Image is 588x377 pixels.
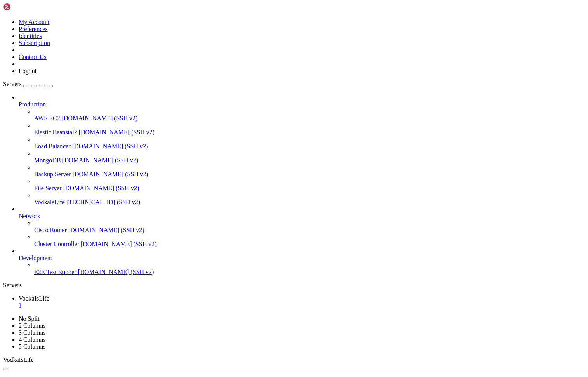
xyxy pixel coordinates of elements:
span: VodkaIsLife [19,295,49,302]
span: [ LAYER 7 METHODS ] [16,89,75,95]
span: BASIC [34,109,50,115]
span: Raw udpplain method from botnet! [62,181,161,188]
a: Load Balancer [DOMAIN_NAME] (SSH v2) [34,143,585,150]
span: VIP [34,56,43,62]
span: Cluster Controller [34,241,79,247]
span: tcp flood for (SYN) PPS Based Flood. [68,56,180,62]
x-row: udp-flood [3,188,487,195]
span: DNS Protocol good for home and gb [47,142,149,148]
a: Production [19,101,585,108]
span: VIP [25,69,34,75]
a: Cluster Controller [DOMAIN_NAME] (SSH v2) [34,241,585,248]
x-row: game [3,63,487,69]
span: VIP [34,30,43,36]
li: MongoDB [DOMAIN_NAME] (SSH v2) [34,150,585,164]
li: AWS EC2 [DOMAIN_NAME] (SSH v2) [34,108,585,122]
span: [DOMAIN_NAME] (SSH v2) [62,115,138,122]
x-row: gudp [3,36,487,43]
div: Servers [3,282,585,289]
span: BOTNET [31,188,50,194]
span: [DOMAIN_NAME] (SSH v2) [79,129,155,136]
a: Servers [3,81,53,87]
span: [DOMAIN_NAME] (SSH v2) [68,227,144,233]
span: Cisco Router [34,227,67,233]
x-row: dns [3,142,487,148]
span: E2E Test Runner [34,269,76,275]
span: false [37,10,53,16]
span: [DOMAIN_NAME] (SSH v2) [78,269,154,275]
span: Udp Flood. [50,36,81,42]
div:  [19,302,585,309]
span: BASIC [12,142,28,148]
x-row: handshake [3,168,487,175]
x-row: aboof > game [TECHNICAL_ID] 15008 443 120 [3,201,487,208]
li: Backup Server [DOMAIN_NAME] (SSH v2) [34,164,585,178]
span: Network [19,213,40,219]
span: [DOMAIN_NAME] (SSH v2) [63,185,139,191]
li: Production [19,94,585,206]
x-row: zombie [3,76,487,82]
span: VIP [25,43,34,49]
span: Raw udpplain method from botnet! [65,188,165,194]
a: File Server [DOMAIN_NAME] (SSH v2) [34,185,585,192]
li: E2E Test Runner [DOMAIN_NAME] (SSH v2) [34,262,585,276]
span: Production [19,101,46,108]
a: Subscription [19,40,50,46]
x-row: browser [3,102,487,109]
a: Elastic Beanstalk [DOMAIN_NAME] (SSH v2) [34,129,585,136]
span: bypass all game [50,63,96,69]
span: Servers [3,81,22,87]
span: Development [19,255,52,261]
span: [DOMAIN_NAME] (SSH v2) [73,171,149,177]
span: BASIC [16,63,31,69]
span: BOTNET [28,181,47,188]
span: Udp Flood With [PERSON_NAME]'s. [68,30,165,36]
x-row: cloudflare [3,109,487,115]
span: Raw handshake method from botnet! [65,168,168,174]
span: AWS EC2 [34,115,60,122]
span: Elastic Beanstalk [34,129,77,136]
li: Cisco Router [DOMAIN_NAME] (SSH v2) [34,220,585,234]
li: VodkaIsLife [TECHNICAL_ID] (SSH v2) [34,192,585,206]
span: VIP ACCES [6,10,34,16]
li: Network [19,206,585,248]
span: VIP [31,115,40,122]
a: Development [19,255,585,262]
a: 3 Columns [19,329,46,336]
a: My Account [19,19,50,25]
div: (40, 30) [134,201,137,208]
span: BASIC [16,36,31,42]
span: Load Balancer [34,143,71,149]
x-row: udp-sip [3,43,487,49]
a: VodkaIsLife [19,295,585,309]
li: Cluster Controller [DOMAIN_NAME] (SSH v2) [34,234,585,248]
span: Method for requests! [65,115,127,122]
x-row: discord [3,69,487,76]
span: bypass for discord Server. [59,69,140,75]
span: MongoDB [34,157,61,163]
x-row: udp-bypass [3,30,487,36]
a: AWS EC2 [DOMAIN_NAME] (SSH v2) [34,115,585,122]
span: random static and dynamic payload and data. [62,49,196,56]
a: Logout [19,68,36,74]
span: [DOMAIN_NAME] (SSH v2) [62,157,138,163]
span: Floods the target with UDP traffic. [56,76,165,82]
span: [ SPOOF METHODS ] [16,129,68,135]
a: E2E Test Runner [DOMAIN_NAME] (SSH v2) [34,269,585,276]
span: File Server [34,185,62,191]
a: No Split [19,315,40,322]
span: Flooder for emulate a real browser. [59,102,168,108]
x-row: udpplain [3,181,487,188]
a: Cisco Router [DOMAIN_NAME] (SSH v2) [34,227,585,234]
a: Contact Us [19,54,47,60]
span: Backup Server [34,171,71,177]
span: Cloudflare method with 0% http-ddos! [68,109,180,115]
li: Load Balancer [DOMAIN_NAME] (SSH v2) [34,136,585,150]
a: MongoDB [DOMAIN_NAME] (SSH v2) [34,157,585,164]
li: Elastic Beanstalk [DOMAIN_NAME] (SSH v2) [34,122,585,136]
span: [TECHNICAL_ID] (SSH v2) [66,199,140,205]
span: VodkaIsLife [34,199,65,205]
span: [DOMAIN_NAME] (SSH v2) [72,143,148,149]
a: 4 Columns [19,336,46,343]
x-row: tcp-bypass [3,56,487,63]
